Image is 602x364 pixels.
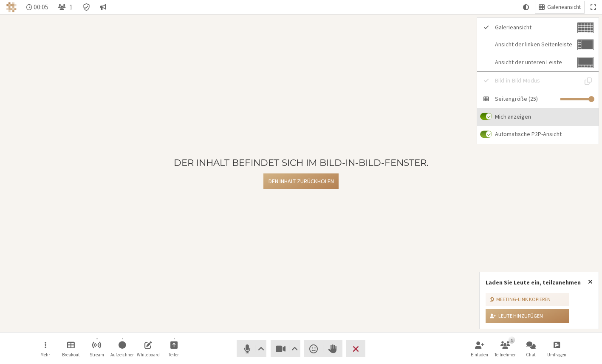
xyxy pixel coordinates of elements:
[486,293,569,307] button: Meeting-Link kopieren
[137,352,160,357] span: Whiteboard
[471,352,488,357] span: Einladen
[174,157,429,167] h3: Der Inhalt befindet sich im Bild-in-Bild-Fenster.
[545,337,568,360] button: Offene Umfrage
[477,72,599,90] button: Bild-in-Bild-Modus
[547,352,566,357] span: Umfragen
[85,337,109,360] button: Streaming starten
[495,77,577,84] span: Bild-in-Bild-Modus
[110,352,135,357] span: Aufzeichnen
[495,131,594,137] span: Automatische P2P-Ansicht
[79,1,94,13] div: Besprechungsdetails Verschlüsselung aktiviert
[560,98,594,100] input: Schieberegler für die Galeriegröße
[477,126,599,144] label: Automatischer Wechsel zur Anzeige großer Kacheln in einer Besprechung mit zwei Personen
[62,352,80,357] span: Breakout
[271,340,300,357] button: Video stoppen (⌘+Umschalt+V)
[23,1,52,13] div: Timer
[34,3,48,11] span: 00:05
[509,336,515,343] div: 1
[59,337,83,360] button: Breakout-Räume verwalten
[90,352,104,357] span: Stream
[323,340,342,357] button: Hand heben
[97,1,110,13] button: Gespräch
[162,337,186,360] button: Freigabe starten
[263,173,338,189] button: Den Inhalt zurückholen
[490,296,551,303] div: Meeting-Link kopieren
[136,337,160,360] button: Freigegebenes Whiteboard öffnen
[520,1,532,13] button: Systemmodus verwenden
[55,1,76,13] button: Teilnehmerliste öffnen
[34,337,57,360] button: Menü öffnen
[169,352,180,357] span: Teilen
[477,108,599,126] label: Ob ich mich auf der Seite zeigen soll (wenn ich nicht allein bin)
[547,4,581,11] span: Galerieansicht
[535,1,584,13] button: Menü öffnen
[40,352,50,357] span: Mehr
[526,352,536,357] span: Chat
[304,340,323,357] button: Reaktion senden
[493,337,517,360] button: Teilnehmerliste öffnen
[477,18,599,36] button: Galerieansicht
[587,1,599,13] button: Ganzer Bildschirm
[289,340,300,357] button: Videoeinstellungen
[486,309,569,323] button: Leute hinzufügen
[582,272,599,292] button: Popover schließen
[477,90,599,108] div: Steuern Sie, wie viele Kacheln auf jeder Seite angezeigt werden sollen
[519,337,543,360] button: Chat öffnen
[495,352,516,357] span: Teilnehmer
[6,2,17,12] img: Iotum
[69,3,73,11] span: 1
[495,96,559,102] span: Seitengröße (25)
[110,337,134,360] button: Aufzeichnung starten
[486,279,581,286] label: Laden Sie Leute ein, teilzunehmen
[346,340,365,357] button: Besprechung beenden oder verlassen
[495,114,594,120] span: Mich anzeigen
[256,340,266,357] button: Audioeinstellungen
[468,337,492,360] button: Teilnehmer einladen (⌘+Umschalt+I)
[237,340,266,357] button: Stumm (⌘+Umschalt+A)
